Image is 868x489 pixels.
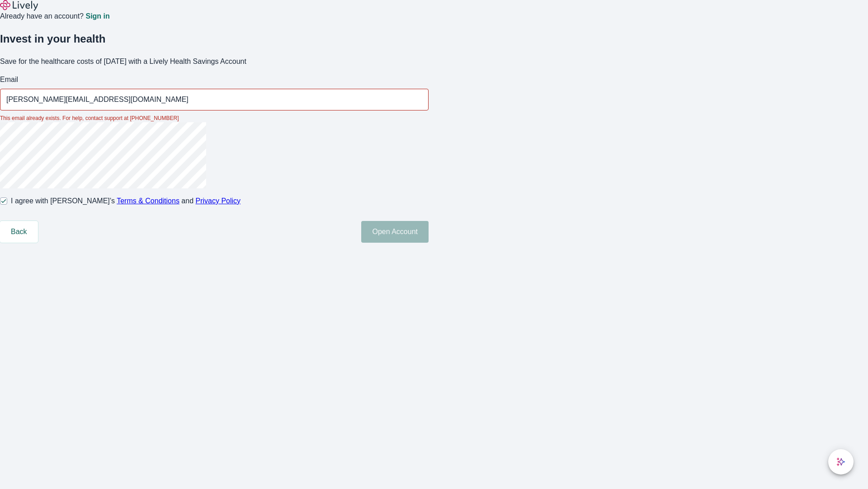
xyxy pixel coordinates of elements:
a: Sign in [85,13,109,20]
button: chat [828,449,854,475]
span: I agree with [PERSON_NAME]’s and [11,196,241,206]
a: Privacy Policy [196,197,241,205]
svg: Lively AI Assistant [836,457,845,466]
a: Terms & Conditions [117,197,179,205]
